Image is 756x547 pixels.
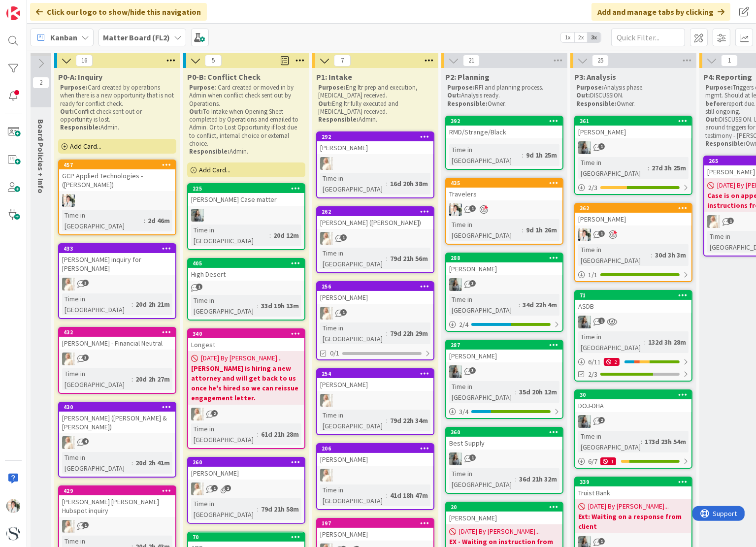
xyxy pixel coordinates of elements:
div: 260 [193,459,304,466]
div: 20d 2h 27m [133,374,172,385]
div: 79d 21h 56m [388,253,430,264]
span: 1 [196,284,202,290]
div: 260 [188,458,304,467]
span: 2 [211,410,218,417]
img: KS [191,408,204,420]
img: KS [320,394,333,407]
span: : [522,150,524,161]
span: 1 [340,309,347,316]
a: 288[PERSON_NAME]LGTime in [GEOGRAPHIC_DATA]:34d 22h 4m2/4 [445,253,563,332]
div: [PERSON_NAME] [317,291,433,304]
div: 340 [193,330,304,337]
span: : [515,386,517,397]
div: 30d 3h 3m [653,250,689,260]
span: Add Card... [70,142,101,151]
div: Time in [GEOGRAPHIC_DATA] [449,294,519,316]
a: 405High DesertTime in [GEOGRAPHIC_DATA]:33d 19h 13m [187,258,305,321]
div: 262[PERSON_NAME] ([PERSON_NAME]) [317,207,433,229]
div: 392 [446,117,562,126]
div: 256 [322,283,433,290]
span: : [641,436,642,447]
div: 79d 22h 34m [388,415,430,426]
div: 361 [575,117,691,126]
div: Time in [GEOGRAPHIC_DATA] [191,295,257,317]
span: 1 [225,485,231,491]
div: 225[PERSON_NAME] Case matter [188,184,304,206]
a: 260[PERSON_NAME]KSTime in [GEOGRAPHIC_DATA]:79d 21h 58m [187,457,305,524]
div: Time in [GEOGRAPHIC_DATA] [191,498,257,520]
div: 16d 20h 38m [388,178,430,189]
div: 256 [317,282,433,291]
a: 292[PERSON_NAME]KSTime in [GEOGRAPHIC_DATA]:16d 20h 38m [316,131,434,198]
div: KS [59,520,175,533]
div: LG [188,209,304,222]
div: 79d 22h 29m [388,328,430,339]
a: 435TravelersKTTime in [GEOGRAPHIC_DATA]:9d 1h 26m [445,178,563,245]
div: KS [317,232,433,245]
span: : [386,328,388,339]
span: 2/3 [588,369,597,380]
div: 405High Desert [188,259,304,281]
div: 361[PERSON_NAME] [575,117,691,138]
div: 430[PERSON_NAME] ([PERSON_NAME] & [PERSON_NAME]) [59,403,175,433]
div: 254 [317,369,433,378]
div: [PERSON_NAME] inquiry for [PERSON_NAME] [59,253,175,275]
a: 340Longest[DATE] By [PERSON_NAME]...[PERSON_NAME] is hiring a new attorney and will get back to u... [187,328,305,449]
span: : [519,299,520,310]
div: 36d 21h 32m [517,474,559,484]
div: [PERSON_NAME] ([PERSON_NAME] & [PERSON_NAME]) [59,412,175,433]
img: KS [62,353,75,365]
span: 1 [598,230,605,237]
img: KS [62,278,75,290]
span: Add Card... [199,165,230,174]
div: 9d 1h 25m [524,150,559,161]
div: KS [317,469,433,482]
div: 392 [451,118,562,125]
div: LG [446,452,562,465]
div: Time in [GEOGRAPHIC_DATA] [191,423,257,445]
div: Time in [GEOGRAPHIC_DATA] [320,410,386,431]
div: 392RMD/Strange/Black [446,117,562,138]
span: 1 [469,454,476,461]
div: 20d 2h 21m [133,299,172,310]
div: [PERSON_NAME] [317,453,433,466]
span: 3 [469,280,476,287]
a: 361[PERSON_NAME]LGTime in [GEOGRAPHIC_DATA]:27d 3h 25m2/3 [574,116,692,195]
a: 457GCP Applied Technologies - ([PERSON_NAME])KTTime in [GEOGRAPHIC_DATA]:2d 46m [58,160,176,235]
div: [PERSON_NAME] Case matter [188,193,304,206]
div: LG [446,365,562,378]
div: 206[PERSON_NAME] [317,444,433,466]
div: 262 [322,208,433,215]
div: Time in [GEOGRAPHIC_DATA] [62,293,131,315]
img: avatar [6,527,20,541]
div: Time in [GEOGRAPHIC_DATA] [62,210,144,231]
div: 206 [322,445,433,452]
img: KS [191,483,204,495]
span: 2 / 3 [588,183,597,193]
div: 2d 46m [145,215,172,226]
div: 20 [446,503,562,512]
div: [PERSON_NAME] [446,262,562,275]
div: KS [188,408,304,420]
div: 79d 21h 58m [259,504,301,515]
img: LG [191,209,204,222]
div: 433 [59,244,175,253]
div: Time in [GEOGRAPHIC_DATA] [578,244,651,266]
div: [PERSON_NAME] [575,126,691,138]
div: Add and manage tabs by clicking [592,3,730,21]
span: 2 [598,417,605,423]
div: KS [317,307,433,320]
img: KS [707,215,720,228]
div: 362 [580,205,691,212]
a: 432[PERSON_NAME] - Financial NeutralKSTime in [GEOGRAPHIC_DATA]:20d 2h 27m [58,327,176,394]
div: KS [317,394,433,407]
div: Time in [GEOGRAPHIC_DATA] [578,431,641,452]
span: 1 [340,234,347,241]
div: Time in [GEOGRAPHIC_DATA] [449,144,522,166]
img: KT [62,194,75,207]
div: Best Supply [446,437,562,450]
span: 1 [469,205,476,212]
div: 30DOJ-DHA [575,390,691,412]
div: 260[PERSON_NAME] [188,458,304,480]
div: 432 [59,328,175,337]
